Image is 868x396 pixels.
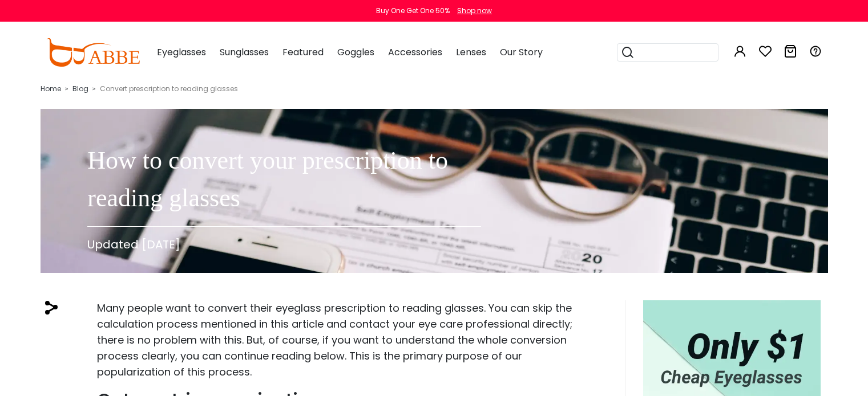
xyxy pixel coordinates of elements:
p: Updated [DATE] [87,236,481,253]
span: Our Story [500,46,543,59]
a: Home [41,84,61,93]
span: Eyeglasses [157,46,206,59]
span: Goggles [337,46,374,59]
span: Sunglasses [220,46,269,59]
i: > [64,85,68,93]
p: How to convert your prescription to reading glasses [87,142,481,217]
i: > [92,85,95,93]
div: Shop now [457,6,492,16]
div: Buy One Get One 50% [376,6,450,16]
span: Featured [282,46,324,59]
a: Shop now [451,6,492,15]
span: Accessories [388,46,442,59]
p: Many people want to convert their eyeglass prescription to reading glasses. You can skip the calc... [97,300,587,380]
img: abbeglasses.com [46,38,140,67]
a: Blog [72,84,88,93]
img: Convert prescription to reading glasses [41,109,828,273]
span: Lenses [456,46,486,59]
span: Convert prescription to reading glasses [100,84,238,93]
